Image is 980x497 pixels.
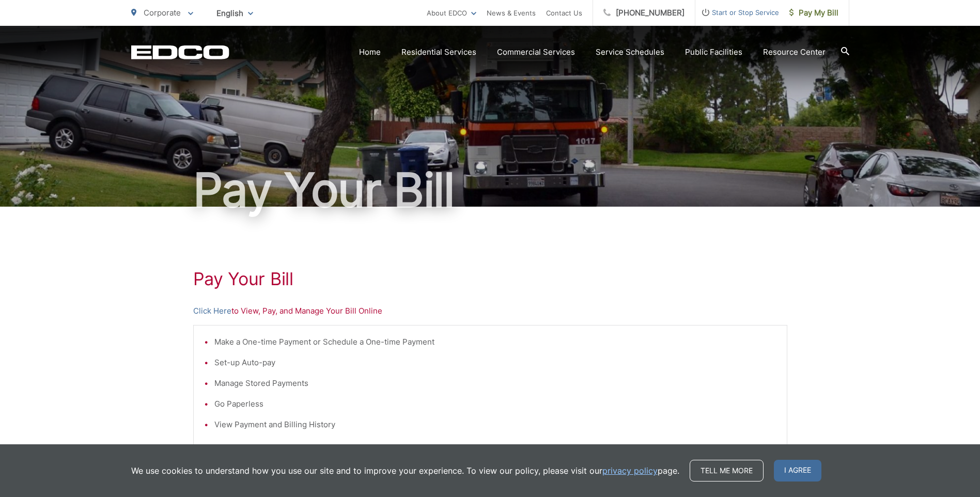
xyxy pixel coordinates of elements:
[401,46,476,58] a: Residential Services
[685,46,742,58] a: Public Facilities
[131,45,229,59] a: EDCD logo. Return to the homepage.
[209,4,261,22] span: English
[359,46,381,58] a: Home
[144,8,181,18] span: Corporate
[214,356,776,369] li: Set-up Auto-pay
[193,269,787,289] h1: Pay Your Bill
[487,7,536,19] a: News & Events
[131,164,849,216] h1: Pay Your Bill
[427,7,476,19] a: About EDCO
[214,418,776,431] li: View Payment and Billing History
[214,377,776,390] li: Manage Stored Payments
[789,7,838,19] span: Pay My Bill
[774,460,821,482] span: I agree
[214,398,776,410] li: Go Paperless
[596,46,664,58] a: Service Schedules
[497,46,575,58] a: Commercial Services
[214,336,776,348] li: Make a One-time Payment or Schedule a One-time Payment
[546,7,582,19] a: Contact Us
[193,305,787,317] p: to View, Pay, and Manage Your Bill Online
[763,46,826,58] a: Resource Center
[690,460,764,482] a: Tell me more
[602,464,658,477] a: privacy policy
[131,464,679,477] p: We use cookies to understand how you use our site and to improve your experience. To view our pol...
[193,305,231,317] a: Click Here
